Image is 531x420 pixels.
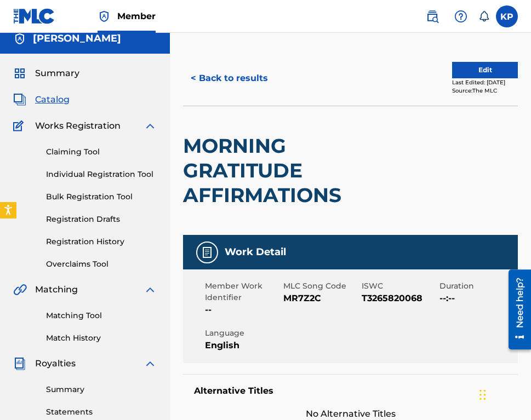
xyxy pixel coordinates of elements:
img: Top Rightsholder [98,10,111,23]
span: Royalties [35,357,76,370]
span: T3265820068 [362,292,437,305]
img: expand [144,119,157,133]
span: ISWC [362,280,437,292]
a: Registration History [46,236,157,248]
div: User Menu [496,5,518,27]
img: Catalog [13,93,26,106]
a: Statements [46,406,157,418]
iframe: Resource Center [500,265,531,353]
a: Bulk Registration Tool [46,191,157,203]
span: Summary [35,67,79,80]
span: MLC Song Code [283,280,359,292]
span: Matching [35,283,78,296]
a: SummarySummary [13,67,79,80]
h2: MORNING GRATITUDE AFFIRMATIONS [183,134,384,208]
img: help [454,10,467,23]
a: Claiming Tool [46,146,157,158]
a: Registration Drafts [46,214,157,225]
a: Overclaims Tool [46,258,157,270]
a: Match History [46,332,157,344]
div: Notifications [478,11,489,22]
a: Public Search [421,5,443,27]
a: Matching Tool [46,310,157,321]
img: MLC Logo [13,8,55,24]
img: expand [144,283,157,296]
span: Works Registration [35,119,121,133]
a: CatalogCatalog [13,93,70,106]
span: --:-- [439,292,515,305]
img: expand [144,357,157,370]
span: Member Work Identifier [205,280,281,303]
img: Royalties [13,357,26,370]
span: -- [205,303,281,317]
img: search [426,10,439,23]
div: Help [450,5,472,27]
div: Drag [479,378,486,411]
span: Language [205,327,281,339]
iframe: Chat Widget [476,367,531,420]
h5: Alternative Titles [194,386,507,396]
div: Source: The MLC [452,87,518,95]
div: Last Edited: [DATE] [452,78,518,87]
button: Edit [452,62,518,78]
h5: Kai Potter [33,32,121,45]
span: English [205,339,281,352]
img: Works Registration [13,119,27,133]
img: Accounts [13,32,26,45]
a: Summary [46,384,157,395]
span: MR7Z2C [283,292,359,305]
a: Individual Registration Tool [46,169,157,180]
img: Work Detail [201,246,214,259]
button: < Back to results [183,65,276,92]
span: Member [117,10,156,22]
img: Summary [13,67,26,80]
img: Matching [13,283,27,296]
span: Duration [439,280,515,292]
span: Catalog [35,93,70,106]
h5: Work Detail [225,246,286,258]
